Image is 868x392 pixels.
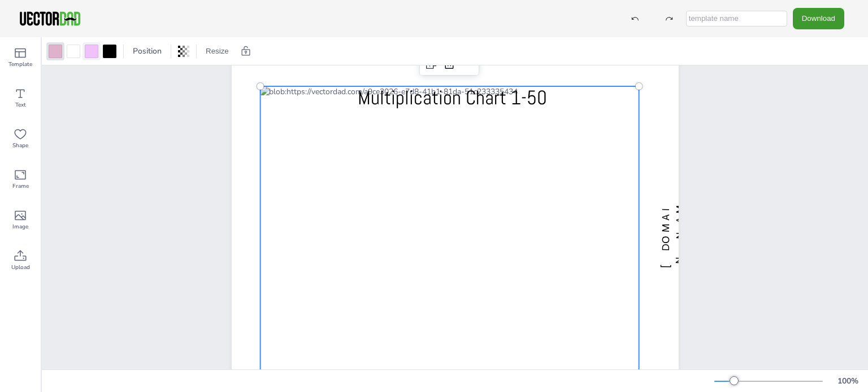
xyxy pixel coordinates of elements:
[8,60,32,69] span: Template
[18,10,82,27] img: VectorDad-1.png
[11,263,30,272] span: Upload
[12,141,28,150] span: Shape
[15,100,26,109] span: Text
[12,222,28,231] span: Image
[793,8,844,29] button: Download
[834,376,861,386] div: 100 %
[12,182,29,191] span: Frame
[131,46,164,56] span: Position
[358,85,547,110] span: Multiplication Chart 1-50
[686,11,787,27] input: template name
[201,42,233,60] button: Resize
